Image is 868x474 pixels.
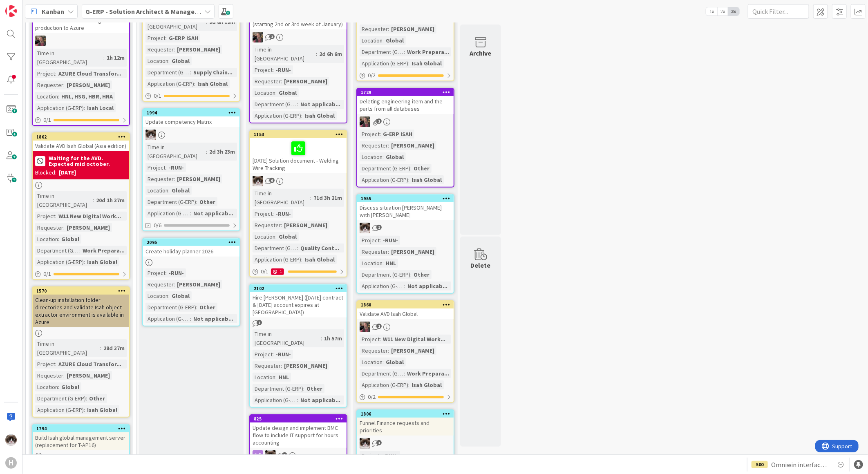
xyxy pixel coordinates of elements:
span: 2 [376,225,382,230]
div: Clean-up installation folder directories and validate Isah object extractor environment is availa... [33,295,129,327]
div: Time in [GEOGRAPHIC_DATA] [35,339,100,357]
div: Isah Global [302,255,337,264]
div: Other [197,303,217,312]
div: -RUN- [274,65,293,74]
span: : [404,282,405,291]
span: : [196,197,197,206]
div: Project [35,69,55,78]
div: Department (G-ERP) [360,369,404,378]
span: : [166,163,167,172]
div: Hire [PERSON_NAME] ([DATE] contract & [DATE] account expires at [GEOGRAPHIC_DATA]) [250,292,347,317]
div: 1153[DATE] Solution document - Welding Wire Tracking [250,131,347,173]
div: Requester [360,346,388,355]
div: Project [253,65,273,74]
div: Not applicab... [405,282,450,291]
div: Requester [253,361,281,370]
div: Time in [GEOGRAPHIC_DATA] [35,191,93,209]
div: [PERSON_NAME] [389,25,436,34]
span: 0/6 [154,221,161,230]
div: HNL [277,373,291,382]
span: : [383,259,384,268]
div: Location [35,382,58,391]
div: Requester [35,223,63,232]
div: [PERSON_NAME] [175,280,222,289]
span: : [275,232,277,241]
span: : [63,223,65,232]
div: Global [59,235,81,244]
div: Isah Local [85,103,116,112]
div: Application (G-ERP) [35,257,84,266]
div: Other [197,197,217,206]
div: W11 New Digital Work... [56,212,123,221]
div: 1862 [33,133,129,141]
span: : [380,236,381,245]
div: Global [277,232,299,241]
span: : [174,45,175,54]
div: 0/1 [33,115,129,125]
div: Requester [35,371,63,380]
span: : [404,369,405,378]
div: 1994Update competency Matrix [143,109,239,127]
span: : [168,291,170,300]
span: : [388,141,389,150]
div: Deleting engineering item and the parts from all databases [357,96,454,114]
span: : [166,34,167,42]
div: 2095Create holiday planner 2026 [143,239,239,257]
span: 0 / 2 [368,71,376,80]
div: Time in [GEOGRAPHIC_DATA] [35,49,103,67]
div: Department (G-ERP) [253,100,297,109]
div: Project [35,360,55,369]
img: Kv [253,176,263,186]
div: Department (G-ERP) [145,197,196,206]
div: Requester [35,80,63,89]
div: Application (G-ERP) [145,209,190,218]
div: 1994 [143,109,239,116]
span: : [55,69,56,78]
div: Project [253,350,273,359]
div: Application (G-ERP) [253,255,301,264]
div: Location [360,152,383,161]
div: Project [35,212,55,221]
div: 1729 [361,89,454,95]
span: : [408,380,409,389]
div: Global [170,186,192,195]
span: : [103,53,105,62]
div: Create runbook for moving Isah Local production to Azure [33,15,129,33]
span: 1 [376,324,382,329]
div: G-ERP ISAH [381,130,414,139]
div: [PERSON_NAME] [65,223,112,232]
span: 1 [269,34,275,39]
div: [PERSON_NAME] [389,141,436,150]
div: Location [360,358,383,367]
span: : [168,56,170,65]
div: Isah Global [85,257,119,266]
a: 1729Deleting engineering item and the parts from all databasesBFProject:G-ERP ISAHRequester:[PERS... [356,88,454,188]
div: Requester [253,77,281,86]
div: Work Prepara... [405,47,451,56]
div: 20d 1h 37m [94,196,127,205]
div: Application (G-ERP) [35,405,84,414]
div: 0/1 [33,269,129,279]
div: Global [59,382,81,391]
div: 1955 [361,196,454,201]
div: Requester [360,25,388,34]
div: Application (G-ERP) [360,380,408,389]
div: BF [250,32,347,42]
div: 2d 3h 23m [207,147,237,156]
span: : [190,209,191,218]
span: : [297,244,298,253]
span: : [206,147,207,156]
img: Kv [360,223,370,233]
span: : [273,209,274,218]
img: Visit kanbanzone.com [5,5,17,17]
span: : [303,384,304,393]
div: Work Prepara... [405,369,451,378]
div: Isah Global [409,175,444,184]
div: 0/2 [357,392,454,402]
div: -RUN- [274,350,293,359]
div: 1955Discuss situation [PERSON_NAME] with [PERSON_NAME] [357,195,454,220]
div: -RUN- [167,163,186,172]
img: BF [253,32,263,42]
div: Time in [GEOGRAPHIC_DATA] [253,329,321,347]
div: Requester [253,221,281,230]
